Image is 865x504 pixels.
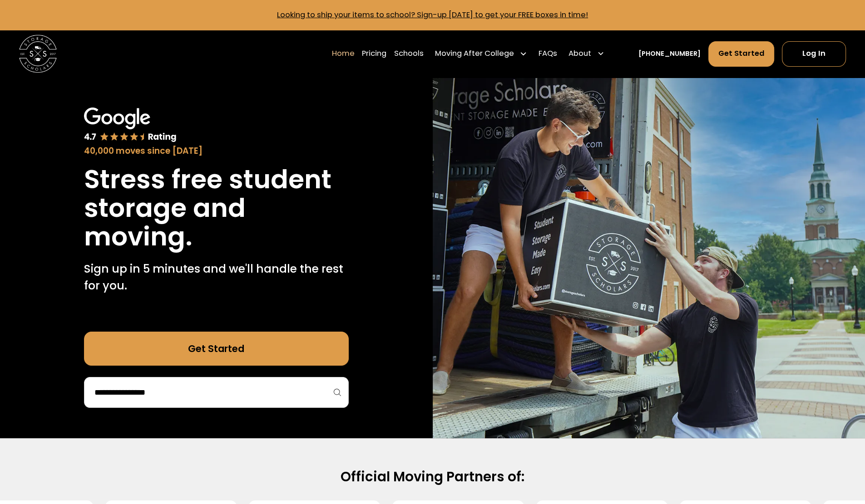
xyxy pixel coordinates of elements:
[362,40,386,67] a: Pricing
[84,108,177,143] img: Google 4.7 star rating
[277,10,588,20] a: Looking to ship your items to school? Sign-up [DATE] to get your FREE boxes in time!
[130,468,735,485] h2: Official Moving Partners of:
[435,48,514,59] div: Moving After College
[708,41,775,67] a: Get Started
[782,41,846,67] a: Log In
[638,49,701,59] a: [PHONE_NUMBER]
[565,40,608,67] div: About
[539,40,557,67] a: FAQs
[394,40,424,67] a: Schools
[84,165,349,251] h1: Stress free student storage and moving.
[19,35,57,73] img: Storage Scholars main logo
[84,145,349,157] div: 40,000 moves since [DATE]
[84,332,349,366] a: Get Started
[568,48,591,59] div: About
[84,260,349,294] p: Sign up in 5 minutes and we'll handle the rest for you.
[332,40,355,67] a: Home
[431,40,531,67] div: Moving After College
